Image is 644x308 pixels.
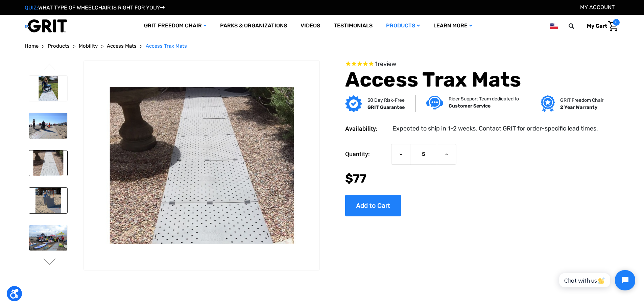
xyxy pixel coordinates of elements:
span: Home [25,43,39,49]
a: Videos [294,15,327,37]
img: Customer service [426,96,443,110]
img: Access Trax Mats [84,87,319,244]
label: Quantity: [345,144,388,164]
input: Search [572,19,582,33]
span: Access Trax Mats [146,43,187,49]
img: us.png [550,22,558,30]
strong: Customer Service [449,103,491,109]
a: QUIZ:WHAT TYPE OF WHEELCHAIR IS RIGHT FOR YOU? [25,4,165,11]
strong: 2 Year Warranty [560,104,597,110]
dt: Availability: [345,124,388,133]
a: Parks & Organizations [213,15,294,37]
img: GRIT All-Terrain Wheelchair and Mobility Equipment [25,19,67,33]
a: Access Trax Mats [146,42,187,50]
a: Account [580,4,615,10]
span: Rated 5.0 out of 5 stars 1 reviews [345,61,601,68]
dd: Expected to ship in 1-2 weeks. Contact GRIT for order-specific lead times. [392,124,598,133]
a: Home [25,42,39,50]
img: Cart [608,21,618,31]
span: $77 [345,171,366,186]
img: Access Trax Mats [29,113,67,139]
a: Products [48,42,70,50]
iframe: Tidio Chat [552,264,641,296]
img: Access Trax Mats [29,225,67,251]
input: Add to Cart [345,195,401,216]
a: Learn More [427,15,479,37]
strong: GRIT Guarantee [367,104,405,110]
img: Grit freedom [541,95,555,112]
button: Go to slide 6 of 6 [43,64,57,72]
img: Access Trax Mats [29,150,67,176]
span: Access Mats [107,43,137,49]
p: GRIT Freedom Chair [560,97,603,104]
a: Access Mats [107,42,137,50]
a: Cart with 0 items [582,19,620,33]
span: review [378,60,396,68]
span: QUIZ: [25,4,38,11]
nav: Breadcrumb [25,42,620,50]
a: Testimonials [327,15,379,37]
span: 0 [613,19,620,26]
img: GRIT Guarantee [345,95,362,112]
p: Rider Support Team dedicated to [449,95,519,102]
span: Mobility [79,43,98,49]
button: Go to slide 2 of 6 [43,258,57,266]
a: Products [379,15,427,37]
img: Access Trax Mats [29,76,67,101]
span: My Cart [587,23,607,29]
h1: Access Trax Mats [345,68,601,92]
img: Access Trax Mats [29,188,67,213]
span: 1 reviews [375,60,396,68]
a: GRIT Freedom Chair [137,15,213,37]
a: Mobility [79,42,98,50]
p: 30 Day Risk-Free [367,97,405,104]
span: Products [48,43,70,49]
